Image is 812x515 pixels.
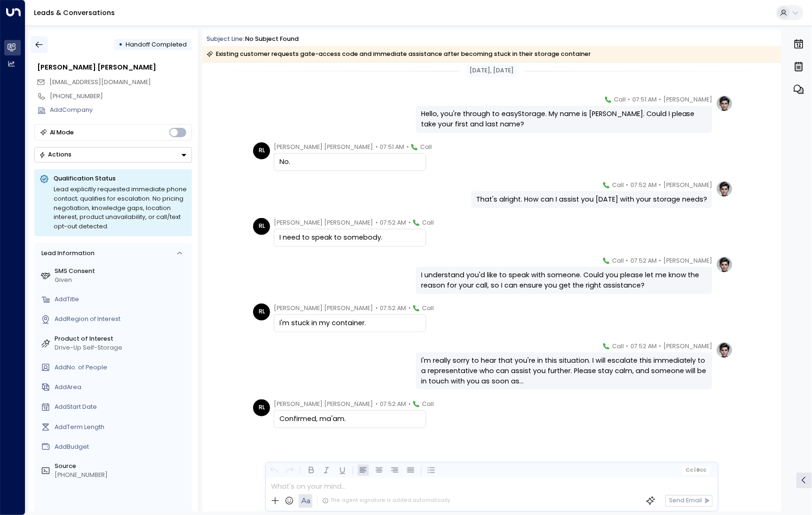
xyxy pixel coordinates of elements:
div: AddTitle [55,295,189,304]
div: AddRegion of Interest [55,315,189,324]
span: • [659,342,661,351]
div: [PHONE_NUMBER] [55,471,189,480]
div: AddTerm Length [55,423,189,432]
div: Hello, you're through to easyStorage. My name is [PERSON_NAME]. Could I please take your first an... [421,109,707,129]
span: [PERSON_NAME] [663,342,712,351]
div: That's alright. How can I assist you [DATE] with your storage needs? [476,195,707,205]
div: I'm stuck in my container. [279,318,421,328]
span: [PERSON_NAME] [PERSON_NAME] [274,142,373,152]
p: Qualification Status [54,174,187,183]
span: [PERSON_NAME] [663,256,712,265]
div: AddStart Date [55,403,189,412]
span: 07:52 AM [630,256,657,265]
span: 07:51 AM [632,95,657,104]
span: 07:52 AM [380,304,406,313]
span: ruthlaylagriffiths@gmail.com [49,78,151,87]
div: RL [253,218,270,235]
div: [PHONE_NUMBER] [50,92,192,101]
div: [DATE], [DATE] [466,65,517,77]
div: RL [253,304,270,320]
span: • [406,142,409,152]
div: I understand you'd like to speak with someone. Could you please let me know the reason for your c... [421,270,707,290]
button: Cc|Bcc [682,466,710,474]
button: Undo [268,465,280,476]
span: • [628,95,630,104]
div: Lead explicitly requested immediate phone contact; qualifies for escalation. No pricing negotiati... [54,185,187,231]
label: SMS Consent [55,267,189,276]
span: Call [420,142,432,152]
div: I'm really sorry to hear that you're in this situation. I will escalate this immediately to a rep... [421,356,707,386]
span: Cc Bcc [685,468,707,473]
span: • [375,399,378,409]
span: • [626,256,629,265]
span: • [375,142,378,152]
span: Handoff Completed [126,40,187,48]
span: 07:52 AM [630,342,657,351]
span: • [626,180,629,190]
img: profile-logo.png [716,342,733,359]
div: No subject found [245,35,299,44]
div: Given [55,276,189,285]
img: profile-logo.png [716,180,733,197]
span: • [408,218,411,227]
div: Button group with a nested menu [34,147,192,163]
span: • [659,256,661,265]
div: Confirmed, ma'am. [279,414,421,424]
button: Actions [34,147,192,163]
div: [PERSON_NAME] [PERSON_NAME] [37,62,192,73]
span: [EMAIL_ADDRESS][DOMAIN_NAME] [49,78,151,86]
span: Call [614,95,626,104]
span: • [408,304,411,313]
div: AI Mode [50,128,74,137]
div: RL [253,399,270,416]
span: 07:52 AM [380,218,406,227]
span: 07:51 AM [380,142,404,152]
span: [PERSON_NAME] [PERSON_NAME] [274,399,373,409]
div: • [119,37,123,52]
span: Call [612,180,624,190]
a: Leads & Conversations [34,8,115,17]
div: Drive-Up Self-Storage [55,343,189,352]
button: Redo [284,465,296,476]
span: • [375,304,378,313]
div: AddCompany [50,106,192,115]
span: [PERSON_NAME] [PERSON_NAME] [274,218,373,227]
span: [PERSON_NAME] [663,95,712,104]
div: AddArea [55,383,189,392]
label: Product of Interest [55,335,189,343]
div: The agent signature is added automatically [322,497,450,505]
span: Call [422,399,434,409]
span: Call [422,218,434,227]
div: AddBudget [55,443,189,452]
div: Lead Information [38,249,94,258]
span: [PERSON_NAME] [PERSON_NAME] [274,304,373,313]
img: profile-logo.png [716,256,733,273]
span: Call [612,256,624,265]
span: 07:52 AM [630,180,657,190]
span: [PERSON_NAME] [663,180,712,190]
div: Actions [39,151,72,158]
span: | [694,468,696,473]
div: No. [279,157,421,167]
label: Source [55,462,189,471]
span: Subject Line: [207,35,244,43]
div: AddNo. of People [55,363,189,372]
img: profile-logo.png [716,95,733,112]
span: • [659,95,661,104]
span: Call [422,304,434,313]
span: 07:52 AM [380,399,406,409]
div: RL [253,142,270,159]
div: I need to speak to somebody. [279,233,421,243]
span: • [626,342,629,351]
span: • [659,180,661,190]
span: • [375,218,378,227]
span: Call [612,342,624,351]
span: • [408,399,411,409]
div: Existing customer requests gate-access code and immediate assistance after becoming stuck in thei... [207,49,591,59]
